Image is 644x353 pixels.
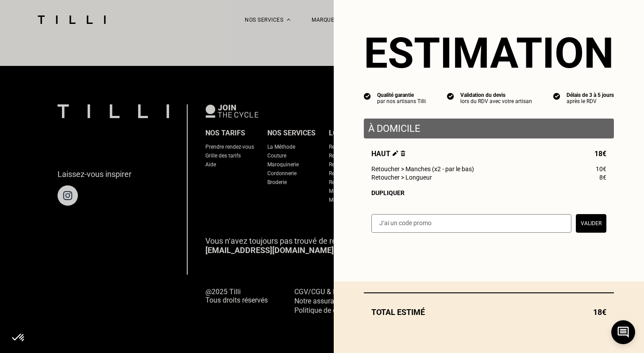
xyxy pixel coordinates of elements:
span: Retoucher > Longueur [371,174,432,181]
div: Total estimé [364,307,614,317]
div: Validation du devis [460,92,532,98]
img: icon list info [553,92,560,100]
img: icon list info [447,92,454,100]
div: Délais de 3 à 5 jours [567,92,614,98]
div: Qualité garantie [377,92,426,98]
input: J‘ai un code promo [371,214,571,233]
div: après le RDV [567,98,614,104]
section: Estimation [364,28,614,78]
span: Haut [371,150,405,158]
p: À domicile [368,123,609,134]
span: 18€ [593,307,606,317]
button: Valider [576,214,606,233]
span: 18€ [594,150,606,158]
span: 8€ [599,174,606,181]
div: Dupliquer [371,189,606,196]
img: icon list info [364,92,371,100]
span: Retoucher > Manches (x2 - par le bas) [371,165,474,173]
span: 10€ [596,165,606,173]
div: lors du RDV avec votre artisan [460,98,532,104]
img: Éditer [393,150,398,156]
div: par nos artisans Tilli [377,98,426,104]
img: Supprimer [401,150,405,156]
